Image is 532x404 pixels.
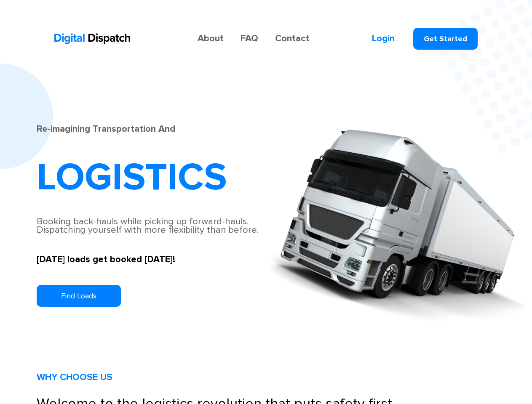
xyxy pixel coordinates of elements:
a: Contact [267,35,318,43]
div: Re-imagining Transportation And [37,125,266,133]
h2: WHY CHOOSE US [37,370,496,385]
div: Booking back-hauls while picking up forward-hauls. Dispatching yourself with more flexibility tha... [37,218,266,234]
a: Find Loads [37,285,121,307]
div: Find Loads [61,292,96,300]
a: Login [372,33,395,44]
h1: LOGISTICS [37,159,266,197]
a: FAQ [232,35,267,43]
div: [DATE] loads get booked [DATE]! [37,255,266,264]
a: Get Started [413,28,478,50]
a: About [185,35,232,43]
